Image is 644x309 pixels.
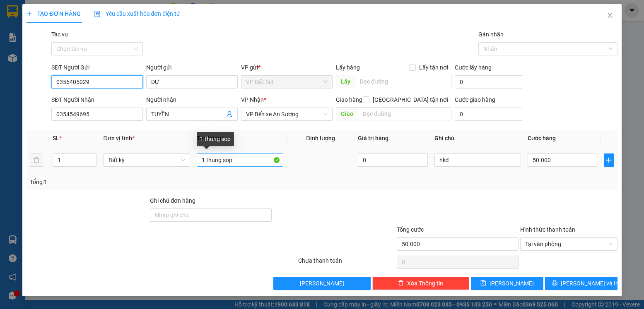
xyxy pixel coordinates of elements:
label: Cước lấy hàng [455,64,492,71]
div: Người gửi [146,63,238,72]
button: [PERSON_NAME] [273,277,370,290]
span: Giá trị hàng [358,135,388,141]
th: Ghi chú [431,130,524,146]
span: Lấy hàng [336,64,360,71]
input: Ghi chú đơn hàng [150,208,272,222]
span: [PERSON_NAME] [490,279,534,288]
div: SĐT Người Nhận [51,95,143,104]
input: Dọc đường [358,107,451,120]
label: Tác vụ [51,31,68,38]
span: Tại văn phòng [525,238,612,250]
button: save[PERSON_NAME] [471,277,543,290]
button: deleteXóa Thông tin [372,277,469,290]
div: Tổng: 1 [30,177,249,187]
span: save [480,280,486,287]
label: Gán nhãn [478,31,504,38]
span: Giao hàng [336,96,362,103]
input: Ghi Chú [434,153,521,167]
span: close [607,12,613,19]
span: plus [27,11,32,17]
label: Hình thức thanh toán [520,226,575,233]
span: TẠO ĐƠN HÀNG [27,10,80,17]
span: VP Đất Sét [246,76,328,88]
div: VP gửi [241,63,333,72]
span: VP Nhận [241,96,264,103]
div: Chưa thanh toán [297,256,396,271]
button: Close [598,4,622,27]
span: Giao [336,107,358,120]
button: delete [30,153,43,167]
span: Lấy tận nơi [416,63,451,72]
button: plus [604,153,614,167]
span: [PERSON_NAME] [300,279,344,288]
span: VP Bến xe An Sương [246,108,328,120]
img: icon [94,11,101,17]
label: Cước giao hàng [455,96,495,103]
span: Tổng cước [397,226,424,233]
div: 1 thung sop [197,132,234,146]
input: VD: Bàn, Ghế [197,153,283,167]
span: SL [53,135,59,141]
input: 0 [358,153,427,167]
input: Cước giao hàng [455,108,523,121]
span: Bất kỳ [109,154,185,166]
span: Yêu cầu xuất hóa đơn điện tử [94,10,181,17]
span: Cước hàng [528,135,556,141]
input: Dọc đường [355,75,451,88]
span: [PERSON_NAME] và In [561,279,619,288]
div: SĐT Người Gửi [51,63,143,72]
span: Lấy [336,75,355,88]
button: printer[PERSON_NAME] và In [545,277,617,290]
span: [GEOGRAPHIC_DATA] tận nơi [369,95,451,104]
input: Cước lấy hàng [455,75,523,89]
span: plus [604,157,613,163]
span: delete [398,280,404,287]
span: printer [552,280,557,287]
span: user-add [226,111,233,117]
div: Người nhận [146,95,238,104]
span: Định lượng [306,135,335,141]
span: Xóa Thông tin [407,279,443,288]
span: Đơn vị tính [104,135,135,141]
label: Ghi chú đơn hàng [150,197,195,204]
